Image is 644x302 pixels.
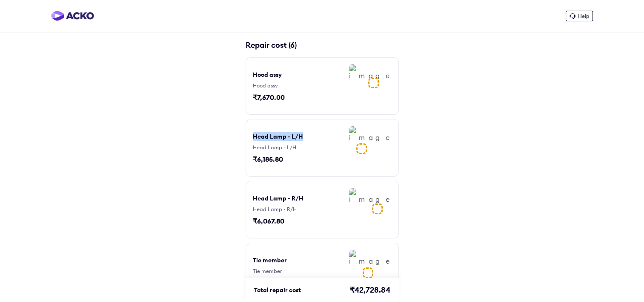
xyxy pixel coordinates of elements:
div: Total repair cost [254,285,301,295]
div: Head Lamp - L/H [253,132,303,141]
div: Hood assy [253,70,282,79]
div: Head Lamp - R/H [253,194,303,203]
img: horizontal-gradient.png [51,11,94,21]
div: ₹6,067.80 [253,216,296,226]
div: Hood assy [253,82,308,89]
div: ₹42,728.84 [350,285,390,295]
div: ₹7,670.00 [253,93,296,102]
div: Head Lamp - L/H [253,144,308,151]
img: image [349,126,392,142]
div: Head Lamp - R/H [253,206,308,213]
div: Repair cost (6) [246,40,399,50]
img: image [349,188,392,203]
div: Tie member [253,256,287,264]
div: ₹6,185.80 [253,154,296,164]
img: image [349,250,392,265]
div: Tie member [253,268,308,275]
span: Help [578,13,589,19]
img: image [349,64,392,80]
